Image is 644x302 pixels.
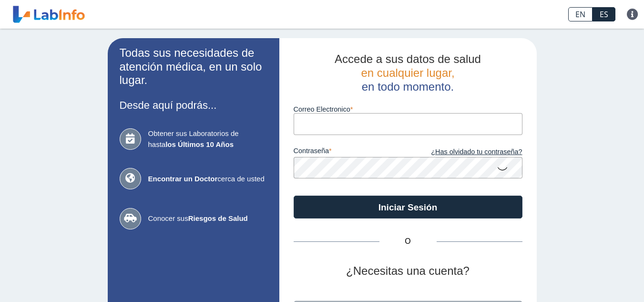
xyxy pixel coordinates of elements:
label: contraseña [294,147,408,157]
h2: ¿Necesitas una cuenta? [294,264,522,278]
span: en cualquier lugar, [361,66,454,79]
b: Encontrar un Doctor [148,175,218,183]
button: Iniciar Sesión [294,196,522,219]
a: ES [593,7,615,21]
h2: Todas sus necesidades de atención médica, en un solo lugar. [120,46,267,87]
span: cerca de usted [148,174,267,185]
a: EN [568,7,593,21]
span: O [379,236,437,247]
span: Conocer sus [148,213,267,224]
span: Accede a sus datos de salud [335,52,481,65]
a: ¿Has olvidado tu contraseña? [408,147,522,157]
iframe: Help widget launcher [559,265,634,292]
h3: Desde aquí podrás... [120,99,267,111]
b: los Últimos 10 Años [165,140,234,148]
b: Riesgos de Salud [188,214,248,222]
span: Obtener sus Laboratorios de hasta [148,128,267,150]
span: en todo momento. [362,80,454,93]
label: Correo Electronico [294,105,522,113]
